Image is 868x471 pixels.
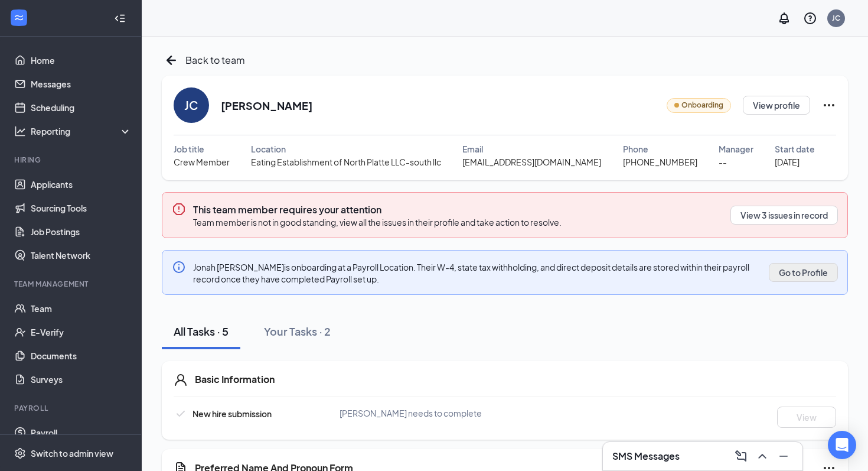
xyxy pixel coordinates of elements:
a: Talent Network [31,243,132,267]
span: Job title [174,142,204,155]
a: Sourcing Tools [31,196,132,220]
div: Hiring [14,155,129,165]
svg: Collapse [114,12,126,24]
a: ArrowLeftNewBack to team [162,51,245,70]
div: Your Tasks · 2 [264,324,331,339]
a: Surveys [31,368,132,391]
div: Team Management [14,279,129,289]
a: Payroll [31,421,132,444]
svg: ChevronUp [755,449,769,463]
svg: Ellipses [822,98,836,112]
div: JC [832,13,840,23]
div: All Tasks · 5 [174,324,229,339]
span: Onboarding [681,100,723,111]
span: Location [251,142,286,155]
button: Minimize [774,447,793,466]
h2: [PERSON_NAME] [221,98,312,113]
button: View profile [743,96,810,115]
a: Documents [31,344,132,368]
h3: SMS Messages [612,450,680,463]
div: JC [184,97,198,113]
a: Home [31,48,132,72]
div: Switch to admin view [31,447,113,459]
span: Back to team [185,53,245,67]
svg: Settings [14,447,26,459]
button: Go to Profile [769,263,838,282]
a: Team [31,297,132,320]
span: Manager [719,142,753,155]
a: Scheduling [31,96,132,119]
svg: Analysis [14,125,26,137]
a: Applicants [31,173,132,196]
a: Messages [31,72,132,96]
button: ChevronUp [753,447,772,466]
svg: QuestionInfo [803,11,817,25]
a: Job Postings [31,220,132,243]
button: View [777,407,836,428]
h3: This team member requires your attention [193,203,562,216]
div: Open Intercom Messenger [828,431,856,459]
span: Eating Establishment of North Platte LLC-south llc [251,155,441,168]
span: Email [462,142,483,155]
span: Start date [775,142,815,155]
span: Crew Member [174,155,230,168]
svg: Minimize [776,449,791,463]
a: E-Verify [31,320,132,344]
svg: Notifications [777,11,791,25]
svg: WorkstreamLogo [13,12,25,24]
svg: Checkmark [174,407,188,421]
svg: Info [172,260,186,274]
span: Jonah [PERSON_NAME] is onboarding at a Payroll Location. Their W-4, state tax withholding, and di... [193,262,749,284]
div: Reporting [31,125,132,137]
svg: User [174,373,188,387]
h5: Basic Information [195,373,275,386]
button: View 3 issues in record [730,206,838,225]
span: [EMAIL_ADDRESS][DOMAIN_NAME] [462,155,601,168]
span: Phone [623,142,648,155]
span: New hire submission [192,408,272,419]
span: [PERSON_NAME] needs to complete [340,408,482,418]
div: Payroll [14,403,129,413]
svg: ComposeMessage [734,449,748,463]
span: [PHONE_NUMBER] [623,155,697,168]
span: Team member is not in good standing, view all the issues in their profile and take action to reso... [193,217,562,228]
svg: Error [172,202,186,216]
span: -- [719,155,727,168]
button: ComposeMessage [732,447,750,466]
span: [DATE] [775,155,800,168]
svg: ArrowLeftNew [162,51,181,70]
